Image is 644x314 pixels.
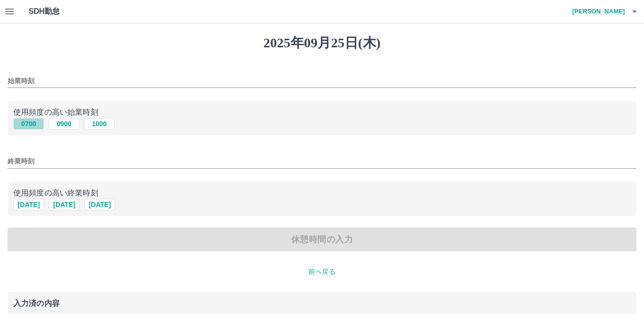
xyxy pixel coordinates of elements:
p: 使用頻度の高い終業時刻 [13,187,631,199]
p: 入力済の内容 [13,300,631,307]
button: [DATE] [13,199,44,210]
button: 0900 [49,118,79,130]
p: 前へ戻る [8,267,636,277]
button: [DATE] [84,199,115,210]
h1: 2025年09月25日(木) [8,35,636,51]
button: 1000 [84,118,115,130]
button: [DATE] [49,199,79,210]
button: 0700 [13,118,44,130]
p: 使用頻度の高い始業時刻 [13,107,631,118]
